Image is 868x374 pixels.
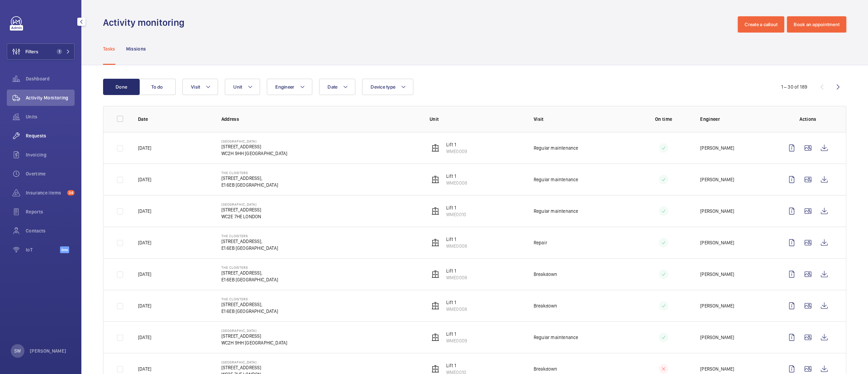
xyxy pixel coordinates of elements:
[221,364,261,371] p: [STREET_ADDRESS]
[534,208,578,214] p: Regular maintenance
[534,145,578,151] p: Regular maintenance
[267,79,312,95] button: Engineer
[446,148,467,155] p: WME0009
[221,301,278,308] p: [STREET_ADDRESS],
[221,213,261,220] p: WC2E 7HE LONDON
[534,271,557,278] p: Breakdown
[275,84,294,90] span: Engineer
[26,94,75,101] span: Activity Monitoring
[57,49,62,54] span: 1
[138,271,151,278] p: [DATE]
[431,333,439,341] img: elevator.svg
[446,211,466,218] p: WME0010
[738,16,784,33] button: Create a callout
[26,132,75,139] span: Requests
[221,329,288,333] p: [GEOGRAPHIC_DATA]
[328,84,337,90] span: Date
[446,299,467,306] p: Lift 1
[700,116,773,123] p: Engineer
[221,139,288,143] p: [GEOGRAPHIC_DATA]
[446,141,467,148] p: Lift 1
[30,348,66,354] p: [PERSON_NAME]
[26,246,60,253] span: IoT
[221,206,261,213] p: [STREET_ADDRESS]
[700,366,734,372] p: [PERSON_NAME]
[221,175,278,182] p: [STREET_ADDRESS],
[446,331,467,337] p: Lift 1
[431,270,439,278] img: elevator.svg
[26,113,75,120] span: Units
[221,150,288,157] p: WC2H 9HH [GEOGRAPHIC_DATA]
[784,116,832,123] p: Actions
[221,269,278,276] p: [STREET_ADDRESS],
[138,239,151,246] p: [DATE]
[138,116,211,123] p: Date
[60,246,69,253] span: Beta
[700,271,734,278] p: [PERSON_NAME]
[139,79,176,95] button: To do
[25,48,38,55] span: Filters
[431,144,439,152] img: elevator.svg
[534,176,578,183] p: Regular maintenance
[221,276,278,283] p: E1 6EB [GEOGRAPHIC_DATA]
[221,339,288,346] p: WC2H 9HH [GEOGRAPHIC_DATA]
[534,239,547,246] p: Repair
[700,239,734,246] p: [PERSON_NAME]
[362,79,413,95] button: Device type
[446,243,467,249] p: WME0008
[26,75,75,82] span: Dashboard
[67,190,75,195] span: 34
[138,302,151,309] p: [DATE]
[431,302,439,310] img: elevator.svg
[14,348,21,354] p: SW
[221,234,278,238] p: The Cloisters
[446,362,466,369] p: Lift 1
[431,175,439,184] img: elevator.svg
[371,84,395,90] span: Device type
[446,236,467,243] p: Lift 1
[446,173,467,180] p: Lift 1
[7,43,75,60] button: Filters1
[446,180,467,186] p: WME0008
[431,207,439,215] img: elevator.svg
[26,170,75,177] span: Overtime
[534,116,627,123] p: Visit
[26,189,64,196] span: Insurance items
[446,306,467,313] p: WME0008
[103,16,189,29] h1: Activity monitoring
[182,79,218,95] button: Visit
[638,116,689,123] p: On time
[700,334,734,341] p: [PERSON_NAME]
[534,334,578,341] p: Regular maintenance
[191,84,200,90] span: Visit
[233,84,242,90] span: Unit
[138,334,151,341] p: [DATE]
[26,208,75,215] span: Reports
[534,302,557,309] p: Breakdown
[221,360,261,364] p: [GEOGRAPHIC_DATA]
[446,204,466,211] p: Lift 1
[221,308,278,315] p: E1 6EB [GEOGRAPHIC_DATA]
[221,171,278,175] p: The Cloisters
[534,366,557,372] p: Breakdown
[446,267,467,274] p: Lift 1
[221,202,261,206] p: [GEOGRAPHIC_DATA]
[221,116,419,123] p: Address
[430,116,523,123] p: Unit
[126,45,146,52] p: Missions
[431,239,439,247] img: elevator.svg
[221,143,288,150] p: [STREET_ADDRESS]
[221,245,278,251] p: E1 6EB [GEOGRAPHIC_DATA]
[138,176,151,183] p: [DATE]
[446,337,467,344] p: WME0009
[221,265,278,269] p: The Cloisters
[700,302,734,309] p: [PERSON_NAME]
[138,145,151,151] p: [DATE]
[26,227,75,234] span: Contacts
[225,79,260,95] button: Unit
[319,79,355,95] button: Date
[700,145,734,151] p: [PERSON_NAME]
[138,208,151,214] p: [DATE]
[787,16,846,33] button: Book an appointment
[700,176,734,183] p: [PERSON_NAME]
